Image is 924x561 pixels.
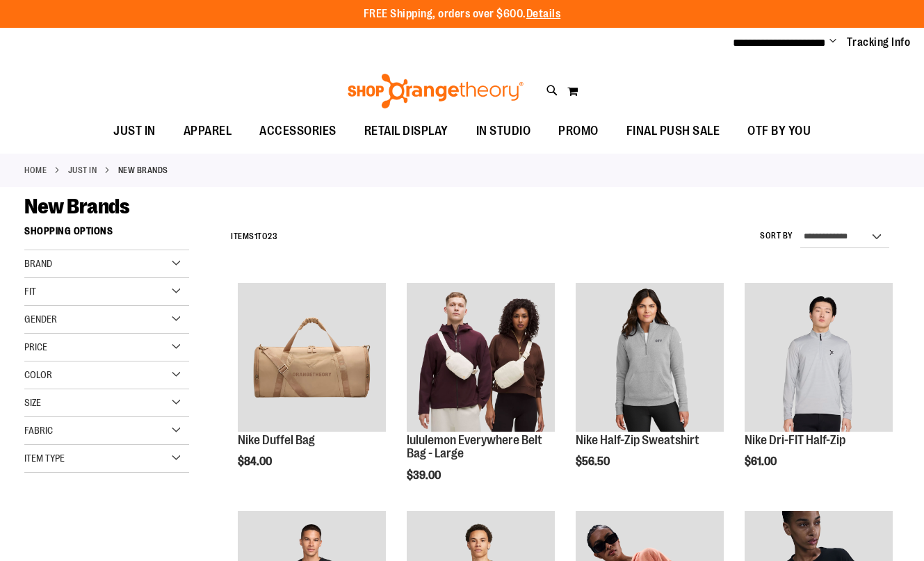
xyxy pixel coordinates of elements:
[24,286,36,297] span: Fit
[576,433,699,447] a: Nike Half-Zip Sweatshirt
[364,6,561,22] p: FREE Shipping, orders over $600.
[407,469,443,482] span: $39.00
[238,455,274,468] span: $84.00
[745,283,893,433] a: Nike Dri-FIT Half-Zip
[747,115,811,147] span: OTF BY YOU
[745,433,845,447] a: Nike Dri-FIT Half-Zip
[24,397,41,408] span: Size
[259,115,337,147] span: ACCESSORIES
[24,341,47,352] span: Price
[24,453,65,464] span: Item Type
[738,276,900,503] div: product
[569,276,731,503] div: product
[745,455,779,468] span: $61.00
[238,283,386,431] img: Nike Duffel Bag
[24,164,47,177] a: Home
[407,283,555,433] a: lululemon Everywhere Belt Bag - Large
[231,226,277,247] h2: Items to
[400,276,562,517] div: product
[24,195,129,218] span: New Brands
[847,35,911,50] a: Tracking Info
[346,74,526,108] img: Shop Orangetheory
[829,35,836,49] button: Account menu
[238,433,315,447] a: Nike Duffel Bag
[745,283,893,431] img: Nike Dri-FIT Half-Zip
[476,115,531,147] span: IN STUDIO
[231,276,393,503] div: product
[24,258,52,269] span: Brand
[24,219,189,250] strong: Shopping Options
[24,369,52,380] span: Color
[576,283,724,431] img: Nike Half-Zip Sweatshirt
[118,164,168,177] strong: New Brands
[626,115,720,147] span: FINAL PUSH SALE
[576,283,724,433] a: Nike Half-Zip Sweatshirt
[268,231,277,241] span: 23
[760,230,793,242] label: Sort By
[184,115,232,147] span: APPAREL
[576,455,612,468] span: $56.50
[68,164,97,177] a: JUST IN
[113,115,156,147] span: JUST IN
[254,231,258,241] span: 1
[364,115,448,147] span: RETAIL DISPLAY
[24,314,57,325] span: Gender
[407,283,555,431] img: lululemon Everywhere Belt Bag - Large
[558,115,599,147] span: PROMO
[24,425,53,436] span: Fabric
[526,8,561,20] a: Details
[407,433,542,461] a: lululemon Everywhere Belt Bag - Large
[238,283,386,433] a: Nike Duffel Bag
